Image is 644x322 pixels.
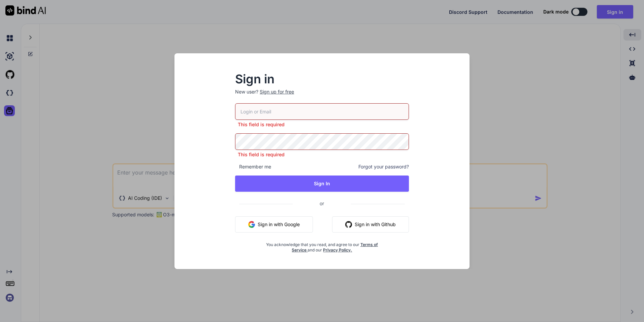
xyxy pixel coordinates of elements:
[293,195,351,212] span: or
[332,216,409,233] button: Sign in with Github
[345,221,352,228] img: github
[358,163,409,170] span: Forgot your password?
[292,242,378,252] a: Terms of Service
[235,88,409,103] p: New user?
[235,176,409,192] button: Sign In
[235,151,409,158] p: This field is required
[264,238,380,253] div: You acknowledge that you read, and agree to our and our
[235,163,271,170] span: Remember me
[235,103,409,120] input: Login or Email
[235,216,313,233] button: Sign in with Google
[323,247,352,252] a: Privacy Policy.
[248,221,255,228] img: google
[260,88,294,95] div: Sign up for free
[235,74,409,84] h2: Sign in
[235,121,409,128] p: This field is required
